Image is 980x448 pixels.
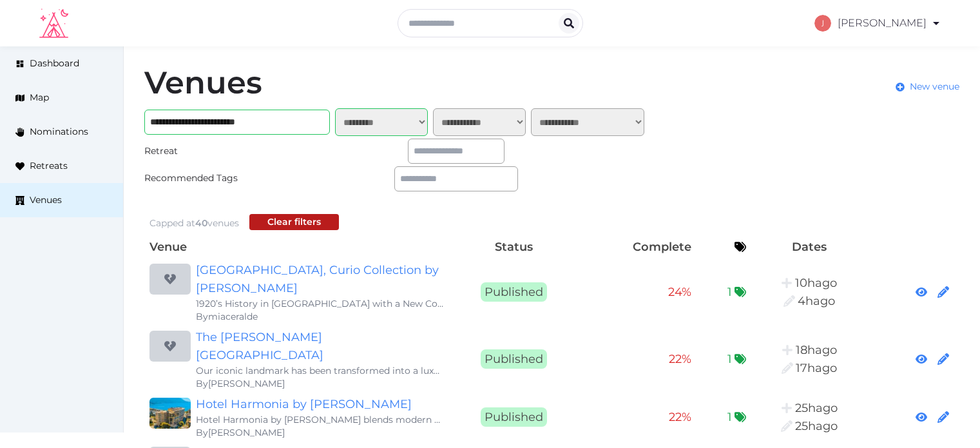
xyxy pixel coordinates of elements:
[196,413,443,426] div: Hotel Harmonia by [PERSON_NAME] blends modern sophistication with Montenegrin charm, making it id...
[751,235,867,258] th: Dates
[149,217,239,230] div: Capped at venues
[196,426,443,439] div: By [PERSON_NAME]
[196,395,443,413] a: Hotel Harmonia by [PERSON_NAME]
[795,401,838,415] span: 6:25PM, August 11th, 2025
[727,408,732,426] span: 1
[481,349,547,369] span: Published
[30,125,88,139] span: Nominations
[196,377,443,390] div: By [PERSON_NAME]
[196,261,443,297] a: [GEOGRAPHIC_DATA], Curio Collection by [PERSON_NAME]
[195,217,207,229] span: 40
[30,91,49,104] span: Map
[144,171,268,185] div: Recommended Tags
[448,235,579,258] th: Status
[896,80,959,93] a: New venue
[727,350,732,368] span: 1
[144,235,448,258] th: Venue
[727,283,732,301] span: 1
[481,407,547,427] span: Published
[910,80,959,93] span: New venue
[144,67,262,98] h1: Venues
[30,57,79,70] span: Dashboard
[669,410,691,424] span: 22 %
[196,310,443,323] div: By miaceralde
[669,352,691,366] span: 22 %
[796,361,837,375] span: 2:32AM, August 12th, 2025
[267,215,321,229] div: Clear filters
[196,297,443,310] div: 1920’s History in [GEOGRAPHIC_DATA] with a New Contemporary Style Newly Renovated Resort A legend...
[796,343,837,357] span: 1:31AM, August 12th, 2025
[795,276,837,290] span: 9:16AM, August 12th, 2025
[579,235,697,258] th: Complete
[795,419,838,433] span: 6:28PM, August 11th, 2025
[30,159,68,173] span: Retreats
[249,214,339,230] button: Clear filters
[144,144,268,158] div: Retreat
[668,285,691,299] span: 24 %
[149,398,191,429] img: Hotel Harmonia by Dukley
[196,328,443,364] a: The [PERSON_NAME][GEOGRAPHIC_DATA]
[481,282,547,302] span: Published
[814,5,941,41] a: [PERSON_NAME]
[196,364,443,377] div: Our iconic landmark has been transformed into a luxurious destination offering guests an extraord...
[798,294,835,308] span: 3:57PM, August 12th, 2025
[30,193,62,207] span: Venues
